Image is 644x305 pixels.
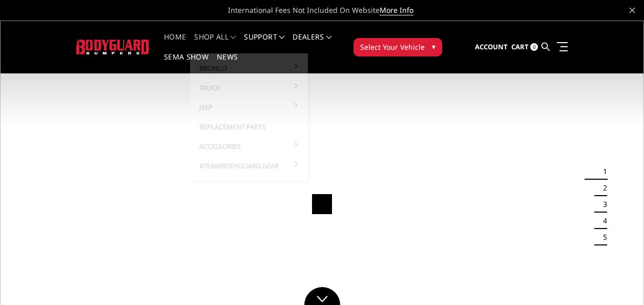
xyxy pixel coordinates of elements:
[194,117,304,137] a: Replacement Parts
[164,53,209,73] a: SEMA Show
[194,137,304,156] a: Accessories
[76,40,150,54] img: BODYGUARD BUMPERS
[380,5,413,15] a: More Info
[194,98,304,117] a: Jeep
[293,33,331,53] a: Dealers
[164,33,186,53] a: Home
[597,180,607,196] button: 2 of 5
[354,38,442,56] button: Select Your Vehicle
[597,163,607,180] button: 1 of 5
[511,33,538,61] a: Cart 0
[304,287,340,305] a: Click to Down
[475,33,508,61] a: Account
[597,229,607,245] button: 5 of 5
[194,78,304,98] a: Truck
[475,42,508,51] span: Account
[360,42,425,52] span: Select Your Vehicle
[432,41,435,52] span: ▾
[511,42,529,51] span: Cart
[530,43,538,51] span: 0
[194,156,304,176] a: #TeamBodyguard Gear
[194,59,304,78] a: Bronco
[597,213,607,229] button: 4 of 5
[244,33,284,53] a: Support
[194,33,236,53] a: shop all
[597,196,607,213] button: 3 of 5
